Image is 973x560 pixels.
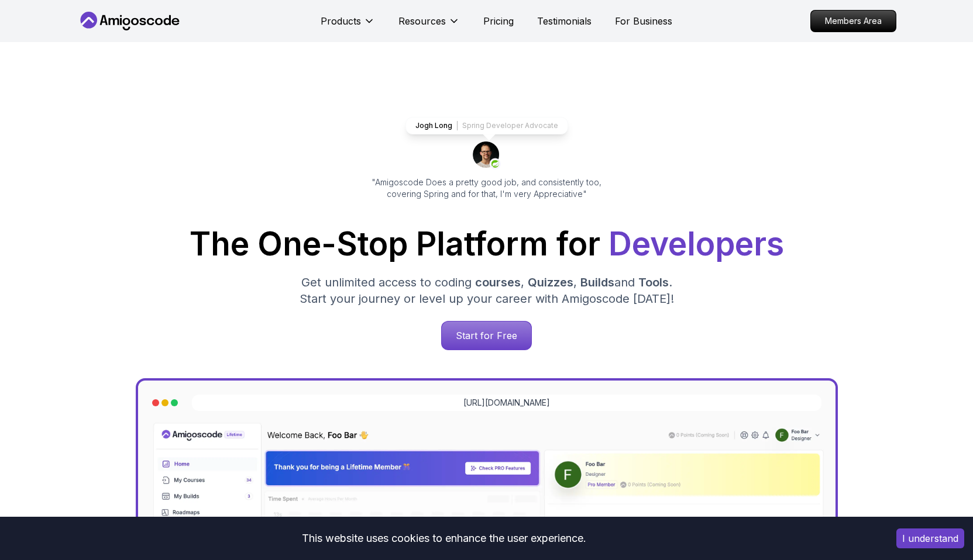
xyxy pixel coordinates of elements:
p: Products [321,14,361,28]
span: Tools [638,275,669,289]
p: Start for Free [442,322,531,350]
p: Get unlimited access to coding , , and . Start your journey or level up your career with Amigosco... [290,274,683,307]
a: Pricing [483,14,514,28]
p: Jogh Long [415,121,452,130]
a: For Business [615,14,672,28]
button: Products [321,14,375,37]
span: Quizzes [528,275,573,289]
div: This website uses cookies to enhance the user experience. [9,526,879,551]
span: Builds [580,275,614,289]
p: Resources [398,14,446,28]
button: Resources [398,14,460,37]
button: Accept cookies [896,528,964,548]
a: Start for Free [441,321,532,350]
h1: The One-Stop Platform for [87,228,887,260]
a: [URL][DOMAIN_NAME] [463,397,550,409]
span: Developers [608,224,784,263]
p: "Amigoscode Does a pretty good job, and consistently too, covering Spring and for that, I'm very ... [356,177,618,200]
a: Members Area [810,10,896,32]
a: Testimonials [537,14,592,28]
span: courses [475,275,521,289]
img: josh long [473,141,501,170]
p: Members Area [811,11,896,32]
p: Spring Developer Advocate [462,121,558,130]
